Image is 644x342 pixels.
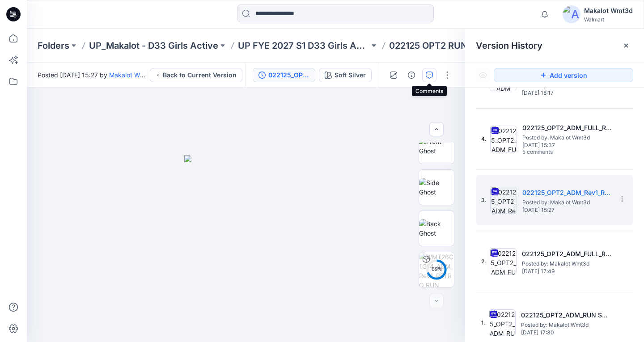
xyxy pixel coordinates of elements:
h5: 022125_OPT2_ADM_FULL_RUN SHORT [522,249,611,259]
p: 022125 OPT2 RUN SHORT [389,39,500,52]
div: 022125_OPT2_ADM_Rev1_RUN SHORT [268,70,309,80]
h5: 022125_OPT2_ADM_Rev1_RUN SHORT [522,187,612,198]
a: Makalot Wmt3d [109,71,156,79]
button: 022125_OPT2_ADM_Rev1_RUN SHORT [253,68,315,82]
img: WMT26C1G14_ADM_Rev1_RETRO RUN SHORTS Soft Silver [419,252,454,287]
a: UP FYE 2027 S1 D33 Girls Active Makalot [238,39,369,52]
h5: 022125_OPT2_ADM_FULL_Rev1_RUN SHORT [522,122,612,133]
img: Back Ghost [419,219,454,238]
span: [DATE] 15:37 [522,142,612,148]
div: Walmart [584,16,633,23]
img: 022125_OPT2_ADM_FULL_RUN SHORT [490,248,517,275]
img: 022125_OPT2_ADM_RUN SHORT [489,309,516,336]
img: avatar [563,5,580,23]
span: [DATE] 18:17 [522,90,611,96]
span: 1. [481,319,485,327]
img: 022125_OPT2_ADM_FULL_Rev1_RUN SHORT [490,126,517,152]
button: Add version [494,68,633,82]
span: 5 comments [522,149,585,156]
span: [DATE] 15:27 [522,207,612,213]
img: Side Ghost [419,178,454,197]
div: Soft Silver [335,70,366,80]
span: [DATE] 17:30 [521,329,610,336]
span: Posted by: Makalot Wmt3d [522,198,612,207]
button: Details [404,68,419,82]
button: Show Hidden Versions [476,68,490,82]
img: 022125_OPT2_ADM_Rev1_RUN SHORT [490,187,517,214]
button: Close [623,42,630,49]
h5: 022125_OPT2_ADM_RUN SHORT [521,310,610,321]
div: 69 % [426,266,447,273]
a: UP_Makalot - D33 Girls Active [89,39,218,52]
img: Front Ghost [419,137,454,156]
span: 3. [481,196,487,204]
button: Back to Current Version [150,68,242,82]
img: eyJhbGciOiJIUzI1NiIsImtpZCI6IjAiLCJzbHQiOiJzZXMiLCJ0eXAiOiJKV1QifQ.eyJkYXRhIjp7InR5cGUiOiJzdG9yYW... [184,155,308,342]
span: Posted by: Makalot Wmt3d [521,321,610,329]
span: Posted by: Makalot Wmt3d [522,259,611,268]
span: [DATE] 17:49 [522,268,611,274]
span: Posted by: Makalot Wmt3d [522,133,612,142]
a: Folders [38,39,69,52]
span: Version History [476,40,542,51]
span: 2. [481,258,486,266]
div: Makalot Wmt3d [584,5,633,16]
button: Soft Silver [319,68,372,82]
span: 4. [481,135,487,143]
span: Posted [DATE] 15:27 by [38,70,150,80]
